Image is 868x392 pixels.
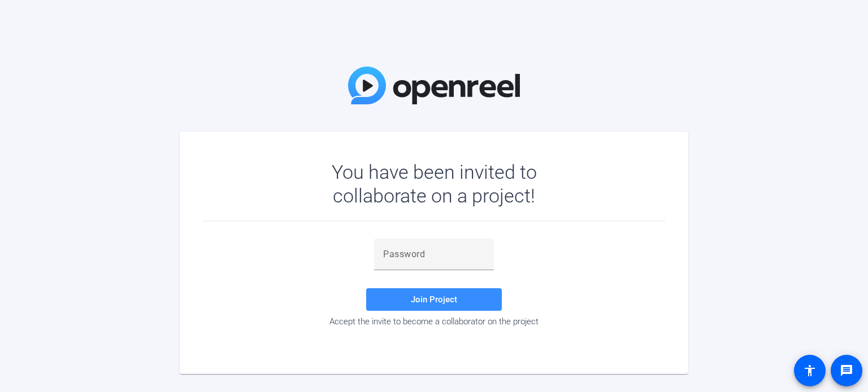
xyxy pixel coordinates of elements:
[366,288,502,311] button: Join Project
[803,364,817,377] mat-icon: accessibility
[299,160,570,208] div: You have been invited to collaborate on a project!
[348,67,520,104] img: OpenReel Logo
[840,364,853,377] mat-icon: message
[383,248,485,261] input: Password
[202,316,666,327] div: Accept the invite to become a collaborator on the project
[411,294,457,305] span: Join Project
